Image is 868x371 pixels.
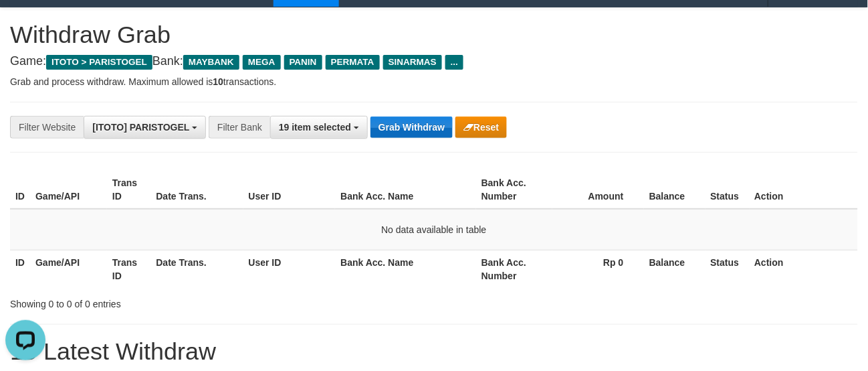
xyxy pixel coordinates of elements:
[243,55,281,70] span: MEGA
[326,55,380,70] span: PERMATA
[284,55,322,70] span: PANIN
[92,122,189,133] span: [ITOTO] PARISTOGEL
[706,171,750,209] th: Status
[10,21,858,48] h1: Withdraw Grab
[370,117,453,138] button: Grab Withdraw
[46,55,152,70] span: ITOTO > PARISTOGEL
[10,55,858,68] h4: Game: Bank:
[335,171,476,209] th: Bank Acc. Name
[183,55,239,70] span: MAYBANK
[279,122,351,133] span: 19 item selected
[107,250,151,288] th: Trans ID
[243,250,336,288] th: User ID
[84,116,206,139] button: [ITOTO] PARISTOGEL
[383,55,442,70] span: SINARMAS
[750,250,858,288] th: Action
[150,250,243,288] th: Date Trans.
[750,171,858,209] th: Action
[10,171,30,209] th: ID
[30,250,107,288] th: Game/API
[213,76,223,87] strong: 10
[335,250,476,288] th: Bank Acc. Name
[706,250,750,288] th: Status
[10,116,84,139] div: Filter Website
[644,250,706,288] th: Balance
[476,171,552,209] th: Bank Acc. Number
[552,250,643,288] th: Rp 0
[445,55,463,70] span: ...
[10,292,352,311] div: Showing 0 to 0 of 0 entries
[209,116,270,139] div: Filter Bank
[10,209,858,250] td: No data available in table
[30,171,107,209] th: Game/API
[270,116,368,139] button: 19 item selected
[10,75,858,88] p: Grab and process withdraw. Maximum allowed is transactions.
[243,171,336,209] th: User ID
[150,171,243,209] th: Date Trans.
[455,117,507,138] button: Reset
[107,171,151,209] th: Trans ID
[5,5,45,46] button: Open LiveChat chat widget
[552,171,643,209] th: Amount
[476,250,552,288] th: Bank Acc. Number
[644,171,706,209] th: Balance
[10,338,858,365] h1: 15 Latest Withdraw
[10,250,30,288] th: ID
